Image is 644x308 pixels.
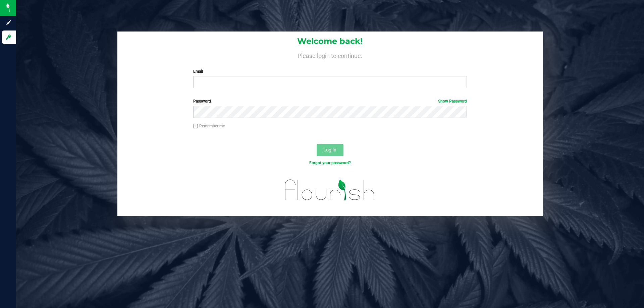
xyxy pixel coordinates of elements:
[117,37,543,46] h1: Welcome back!
[117,51,543,59] h4: Please login to continue.
[309,161,351,165] a: Forgot your password?
[193,123,225,129] label: Remember me
[193,99,211,104] span: Password
[193,68,467,74] label: Email
[5,34,12,41] inline-svg: Log in
[277,173,383,207] img: flourish_logo.svg
[438,99,467,104] a: Show Password
[193,124,198,129] input: Remember me
[317,144,343,156] button: Log In
[323,147,336,152] span: Log In
[5,19,12,26] inline-svg: Sign up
